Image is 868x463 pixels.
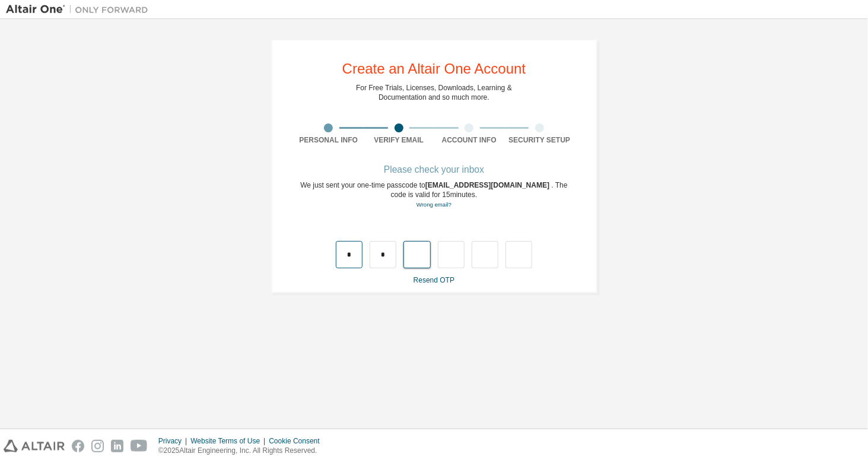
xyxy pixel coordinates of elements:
[91,440,104,452] img: instagram.svg
[504,135,575,145] div: Security Setup
[294,166,575,173] div: Please check your inbox
[190,436,269,446] div: Website Terms of Use
[364,135,434,145] div: Verify Email
[294,180,575,210] div: We just sent your one-time passcode to . The code is valid for 15 minutes.
[111,440,123,452] img: linkedin.svg
[434,135,505,145] div: Account Info
[131,440,148,452] img: youtube.svg
[4,440,65,452] img: altair_logo.svg
[158,436,190,446] div: Privacy
[425,181,552,189] span: [EMAIL_ADDRESS][DOMAIN_NAME]
[72,440,84,452] img: facebook.svg
[294,135,364,145] div: Personal Info
[6,4,154,15] img: Altair One
[414,276,454,284] a: Resend OTP
[356,83,512,102] div: For Free Trials, Licenses, Downloads, Learning & Documentation and so much more.
[416,201,452,208] a: Go back to the registration form
[269,436,326,446] div: Cookie Consent
[342,62,526,76] div: Create an Altair One Account
[158,446,327,456] p: © 2025 Altair Engineering, Inc. All Rights Reserved.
